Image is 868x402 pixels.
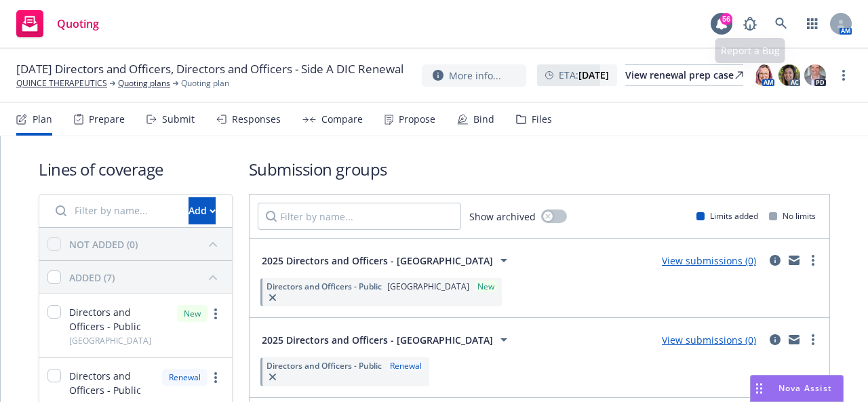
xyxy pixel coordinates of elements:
[778,382,832,394] span: Nova Assist
[69,266,224,288] button: ADDED (7)
[177,305,208,322] div: New
[232,114,281,125] div: Responses
[399,114,435,125] div: Propose
[625,64,743,86] a: View renewal prep case
[475,281,497,292] div: New
[118,77,170,89] a: Quoting plans
[249,158,830,180] h1: Submission groups
[189,198,216,224] div: Add
[258,203,461,230] input: Filter by name...
[662,334,756,346] a: View submissions (0)
[804,64,826,86] img: photo
[11,5,104,43] a: Quoting
[162,369,208,386] div: Renewal
[805,252,821,268] a: more
[805,331,821,348] a: more
[786,331,802,348] a: mail
[769,210,816,222] div: No limits
[473,114,494,125] div: Bind
[69,305,169,334] span: Directors and Officers - Public
[262,254,493,268] span: 2025 Directors and Officers - [GEOGRAPHIC_DATA]
[321,114,363,125] div: Compare
[162,114,195,125] div: Submit
[767,331,783,348] a: circleInformation
[69,237,138,252] div: NOT ADDED (0)
[208,306,224,322] a: more
[662,254,756,267] a: View submissions (0)
[47,197,180,224] input: Filter by name...
[39,158,233,180] h1: Lines of coverage
[89,114,125,125] div: Prepare
[16,77,107,89] a: QUINCE THERAPEUTICS
[189,197,216,224] button: Add
[69,270,115,285] div: ADDED (7)
[69,369,154,397] span: Directors and Officers - Public
[267,281,382,292] span: Directors and Officers - Public
[835,67,852,83] a: more
[559,68,609,82] span: ETA :
[532,114,552,125] div: Files
[69,233,224,255] button: NOT ADDED (0)
[258,326,516,353] button: 2025 Directors and Officers - [GEOGRAPHIC_DATA]
[751,376,768,401] div: Drag to move
[262,333,493,347] span: 2025 Directors and Officers - [GEOGRAPHIC_DATA]
[258,247,516,274] button: 2025 Directors and Officers - [GEOGRAPHIC_DATA]
[16,61,403,77] span: [DATE] Directors and Officers, Directors and Officers - Side A DIC Renewal
[181,77,229,89] span: Quoting plan
[786,252,802,268] a: mail
[57,18,99,29] span: Quoting
[767,252,783,268] a: circleInformation
[696,210,758,222] div: Limits added
[387,281,469,292] span: [GEOGRAPHIC_DATA]
[422,64,526,87] button: More info...
[720,13,732,25] div: 56
[208,369,224,386] a: more
[778,64,800,86] img: photo
[449,68,501,83] span: More info...
[69,335,151,346] span: [GEOGRAPHIC_DATA]
[750,375,844,402] button: Nova Assist
[736,10,764,37] a: Report a Bug
[799,10,826,37] a: Switch app
[625,65,743,85] div: View renewal prep case
[469,209,536,224] span: Show archived
[387,360,425,371] div: Renewal
[33,114,52,125] div: Plan
[768,10,795,37] a: Search
[267,360,382,371] span: Directors and Officers - Public
[753,64,774,86] img: photo
[578,68,609,81] strong: [DATE]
